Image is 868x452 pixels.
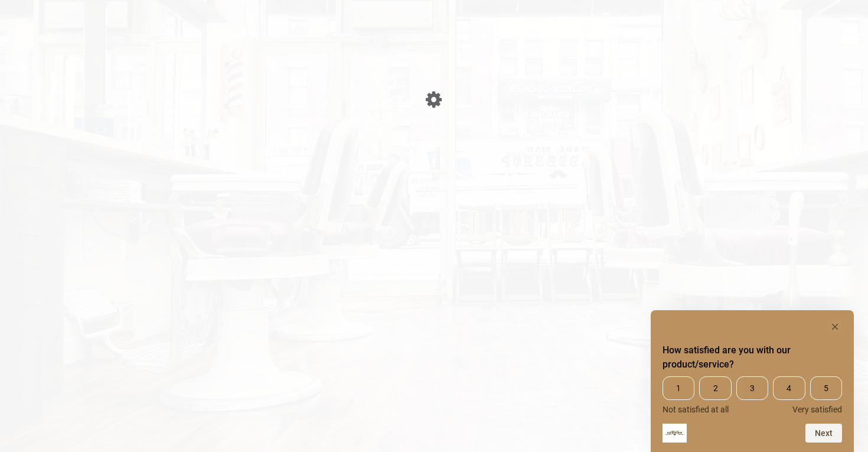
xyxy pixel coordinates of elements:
[805,424,842,443] button: Next question
[663,343,842,372] h2: How satisfied are you with our product/service? Select an option from 1 to 5, with 1 being Not sa...
[828,320,842,334] button: Hide survey
[773,376,805,400] span: 4
[736,376,768,400] span: 3
[663,405,729,414] span: Not satisfied at all
[663,376,694,400] span: 1
[663,376,842,414] div: How satisfied are you with our product/service? Select an option from 1 to 5, with 1 being Not sa...
[699,376,731,400] span: 2
[810,376,842,400] span: 5
[663,320,842,443] div: How satisfied are you with our product/service? Select an option from 1 to 5, with 1 being Not sa...
[792,405,842,414] span: Very satisfied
